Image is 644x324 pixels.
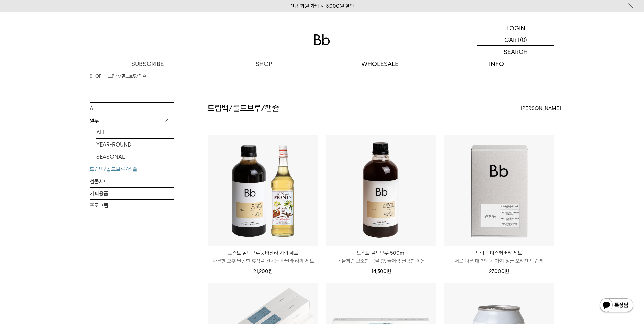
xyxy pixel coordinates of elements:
p: 토스트 콜드브루 x 바닐라 시럽 세트 [208,249,318,257]
span: 27,000 [489,268,509,274]
a: LOGIN [477,22,554,34]
a: SUBSCRIBE [90,58,206,70]
a: SHOP [90,73,101,80]
p: 곡물처럼 고소한 곡물 향, 꿀처럼 달콤한 여운 [326,257,436,265]
a: 신규 회원 가입 시 3,000원 할인 [290,3,354,9]
img: 드립백 디스커버리 세트 [444,135,554,246]
img: 토스트 콜드브루 x 바닐라 시럽 세트 [208,135,318,246]
a: YEAR-ROUND [96,139,174,151]
span: 14,300 [371,268,391,274]
a: 커피용품 [90,188,174,199]
a: ALL [90,103,174,115]
a: 프로그램 [90,200,174,212]
p: 원두 [90,115,174,127]
h2: 드립백/콜드브루/캡슐 [207,103,279,114]
p: WHOLESALE [322,58,438,70]
span: 원 [505,268,509,274]
a: 선물세트 [90,175,174,187]
span: 원 [387,268,391,274]
span: 21,200 [253,268,273,274]
a: CART (0) [477,34,554,46]
a: 드립백/콜드브루/캡슐 [90,163,174,175]
a: SHOP [206,58,322,70]
p: (0) [520,34,527,45]
a: 토스트 콜드브루 500ml 곡물처럼 고소한 곡물 향, 꿀처럼 달콤한 여운 [326,249,436,265]
p: 서로 다른 매력의 네 가지 싱글 오리진 드립백 [444,257,554,265]
span: 원 [268,268,273,274]
p: INFO [438,58,554,70]
p: SEARCH [504,46,528,58]
img: 카카오톡 채널 1:1 채팅 버튼 [599,298,634,314]
a: 토스트 콜드브루 x 바닐라 시럽 세트 나른한 오후 달콤한 휴식을 건네는 바닐라 라떼 세트 [208,249,318,265]
p: CART [504,34,520,45]
p: 드립백 디스커버리 세트 [444,249,554,257]
img: 로고 [314,34,330,45]
p: LOGIN [506,22,525,34]
p: 토스트 콜드브루 500ml [326,249,436,257]
a: ALL [96,127,174,138]
a: 드립백 디스커버리 세트 서로 다른 매력의 네 가지 싱글 오리진 드립백 [444,249,554,265]
span: [PERSON_NAME] [521,104,561,112]
a: 드립백/콜드브루/캡슐 [108,73,146,80]
a: SEASONAL [96,151,174,163]
p: 나른한 오후 달콤한 휴식을 건네는 바닐라 라떼 세트 [208,257,318,265]
img: 토스트 콜드브루 500ml [326,135,436,246]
